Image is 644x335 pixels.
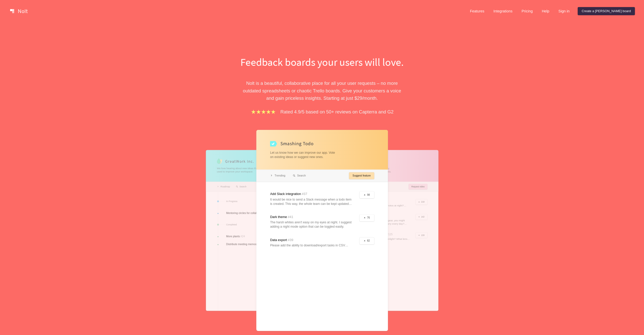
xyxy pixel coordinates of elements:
a: Pricing [517,7,537,15]
h1: Feedback boards your users will love. [235,55,409,69]
a: Create a [PERSON_NAME] board [578,7,635,15]
p: Rated 4.9/5 based on 50+ reviews on Capterra and G2 [280,108,393,115]
a: Features [466,7,488,15]
a: Sign in [554,7,574,15]
a: Integrations [489,7,516,15]
p: Nolt is a beautiful, collaborative place for all your user requests – no more outdated spreadshee... [235,80,409,102]
a: Help [538,7,553,15]
img: stars.b067e34983.png [251,109,276,115]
